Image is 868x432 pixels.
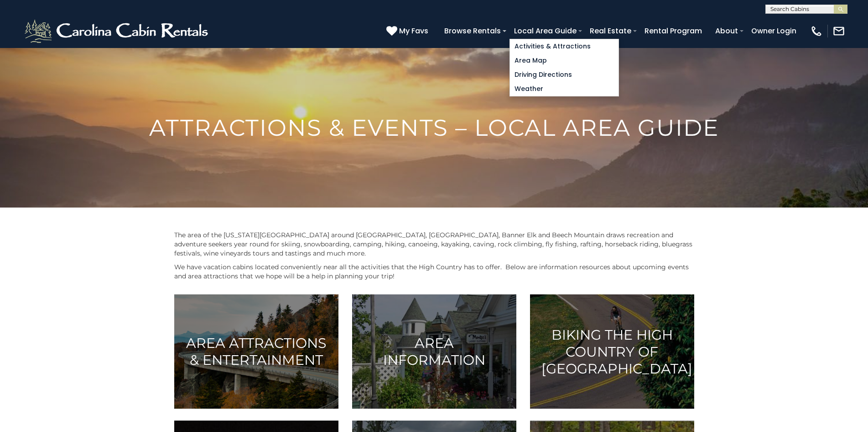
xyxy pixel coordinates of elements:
[510,39,619,53] a: Activities & Attractions
[832,25,845,37] img: mail-regular-white.png
[510,53,619,68] a: Area Map
[352,294,516,409] a: Area Information
[364,335,505,368] h3: Area Information
[23,17,212,45] img: White-1-2.png
[510,82,619,96] a: Weather
[386,25,431,37] a: My Favs
[509,23,581,39] a: Local Area Guide
[186,335,327,368] h3: Area Attractions & Entertainment
[747,23,801,39] a: Owner Login
[399,25,428,37] span: My Favs
[530,294,694,409] a: Biking the High Country of [GEOGRAPHIC_DATA]
[711,23,743,39] a: About
[585,23,636,39] a: Real Estate
[640,23,707,39] a: Rental Program
[174,294,338,409] a: Area Attractions & Entertainment
[440,23,505,39] a: Browse Rentals
[541,326,683,377] h3: Biking the High Country of [GEOGRAPHIC_DATA]
[174,262,694,281] p: We have vacation cabins located conveniently near all the activities that the High Country has to...
[510,68,619,82] a: Driving Directions
[174,230,694,258] p: The area of the [US_STATE][GEOGRAPHIC_DATA] around [GEOGRAPHIC_DATA], [GEOGRAPHIC_DATA], Banner E...
[810,25,823,37] img: phone-regular-white.png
